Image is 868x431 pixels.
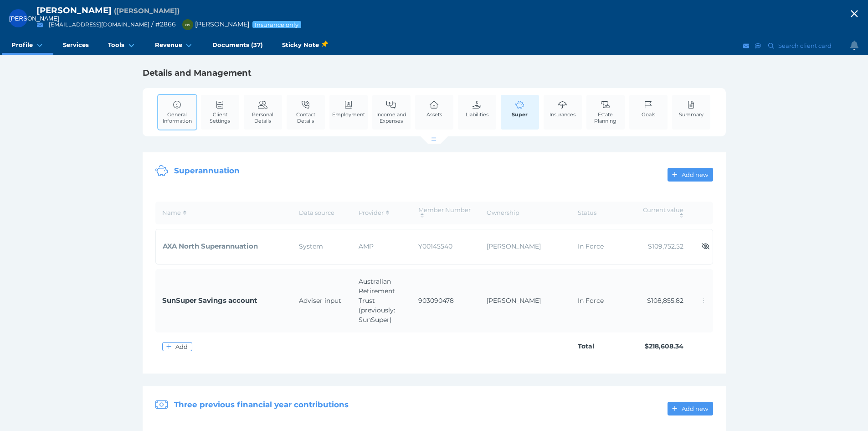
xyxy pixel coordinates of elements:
span: Revenue [155,41,182,49]
span: In Force [578,296,604,305]
button: Search client card [764,40,836,52]
a: Employment [330,95,367,123]
span: AMP [359,242,374,250]
span: Contact Details [289,111,323,124]
a: [EMAIL_ADDRESS][DOMAIN_NAME] [49,21,149,28]
span: Preferred name [114,6,180,15]
span: Add [174,343,192,350]
button: SMS [754,40,763,52]
span: [PERSON_NAME] [178,20,249,28]
h1: Details and Management [143,68,726,78]
span: Add new [679,171,712,178]
button: Add [162,342,192,351]
a: Contact Details [287,95,325,129]
span: Adviser input [299,296,341,305]
span: Insurance only [254,21,299,28]
a: Assets [424,95,444,123]
div: John Allington [9,9,27,27]
span: Total [578,342,594,350]
span: Services [63,41,89,49]
a: Documents (37) [203,36,272,55]
span: Income and Expenses [375,111,408,124]
span: Documents (37) [212,41,263,49]
span: [PERSON_NAME] [487,242,541,250]
span: General Information [160,111,194,124]
span: Personal Details [246,111,280,124]
span: [PERSON_NAME] [9,15,59,22]
span: AXA North Superannuation [163,242,258,250]
th: Status [571,202,631,224]
a: Personal Details [244,95,282,129]
span: Sticky Note [282,40,327,50]
a: Super [501,95,539,130]
a: Revenue [145,36,203,55]
span: Tools [108,41,124,49]
span: $108,855.82 [647,296,683,305]
span: Goals [642,111,655,118]
span: Liabilities [466,111,488,118]
span: Profile [11,41,33,49]
span: Australian Retirement Trust (previously: SunSuper) [359,277,395,324]
span: In Force [578,242,604,250]
th: Current value [631,202,690,224]
span: [PERSON_NAME] [487,296,541,305]
a: Income and Expenses [372,95,411,129]
span: Search client card [776,42,836,49]
a: Estate Planning [586,95,625,129]
button: Email [742,40,751,52]
div: Nancy Vos [182,19,193,30]
span: Super [503,111,537,118]
span: Client Settings [203,111,237,124]
span: SunSuper Savings account [162,296,257,305]
a: Profile [2,36,53,55]
a: Insurances [547,95,578,123]
span: Summary [679,111,704,118]
button: Email [34,19,46,31]
span: Add new [679,405,712,412]
th: Data source [292,202,352,224]
span: $109,752.52 [648,242,683,250]
span: [PERSON_NAME] [36,5,112,16]
span: Estate Planning [589,111,622,124]
span: 903090478 [418,296,454,305]
span: Three previous financial year contributions [174,400,349,409]
th: Name [155,202,292,224]
button: Add new [668,168,713,182]
span: Employment [332,111,365,118]
span: Superannuation [174,166,240,175]
th: Provider [352,202,411,224]
span: $218,608.34 [645,342,683,350]
span: Assets [426,111,442,118]
a: Services [53,36,98,55]
th: Member Number [411,202,480,224]
a: Summary [677,95,706,123]
span: NV [185,23,190,27]
button: Add new [668,402,713,415]
a: Liabilities [463,95,491,123]
span: System [299,242,323,250]
span: Y00145540 [418,242,452,250]
a: Client Settings [201,95,239,129]
a: Goals [639,95,657,123]
th: Ownership [480,202,571,224]
span: / # 2866 [151,20,176,28]
a: General Information [158,95,196,129]
span: Insurances [550,111,575,118]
